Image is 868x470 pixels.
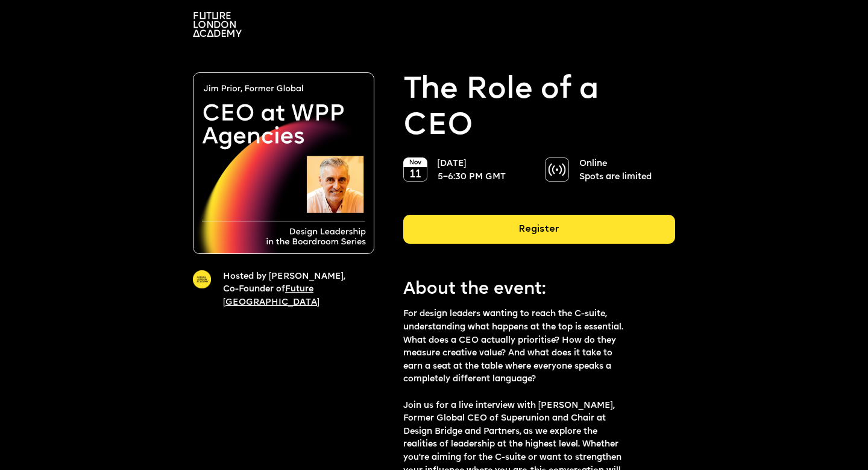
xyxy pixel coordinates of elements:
p: [DATE] 5–6:30 PM GMT [438,157,524,183]
p: Hosted by [PERSON_NAME], Co-Founder of [223,270,359,310]
p: Online Spots are limited [579,157,665,183]
p: The Role of a CEO [403,72,675,145]
p: About the event: [403,278,648,302]
img: A logo saying in 3 lines: Future London Academy [193,12,242,37]
a: Future [GEOGRAPHIC_DATA] [223,285,319,307]
div: Register [403,215,675,244]
a: Register [403,215,675,253]
img: A yellow circle with Future London Academy logo [193,270,211,288]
